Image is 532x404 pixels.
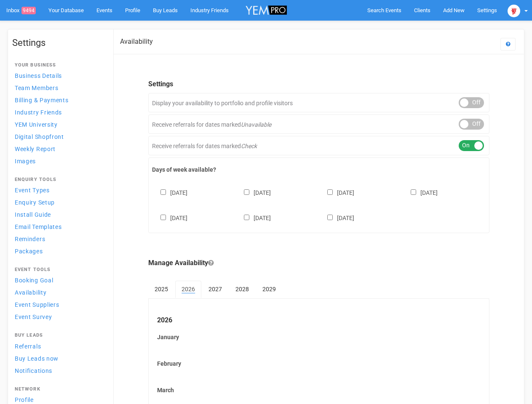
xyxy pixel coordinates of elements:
div: Display your availability to portfolio and profile visitors [148,93,489,112]
label: January [157,333,481,341]
span: Digital Shopfront [15,133,64,140]
label: [DATE] [235,213,271,222]
h4: Your Business [15,63,102,68]
span: Business Details [15,72,62,79]
span: Install Guide [15,211,51,218]
label: [DATE] [235,188,271,197]
input: [DATE] [327,215,333,220]
input: [DATE] [411,189,416,195]
div: Receive referrals for dates marked [148,114,489,134]
span: Add New [443,7,465,13]
a: Reminders [12,233,105,245]
a: Team Members [12,82,105,93]
label: Days of week available? [152,165,486,174]
legend: Settings [148,80,489,89]
span: Notifications [15,367,52,374]
span: Clients [414,7,430,13]
span: Images [15,158,36,165]
h4: Network [15,387,102,392]
a: YEM University [12,119,105,130]
legend: 2026 [157,316,481,325]
span: Enquiry Setup [15,199,55,206]
span: Email Templates [15,223,62,230]
input: [DATE] [160,189,166,195]
a: Billing & Payments [12,94,105,106]
span: Event Types [15,187,50,194]
a: 2027 [202,281,228,298]
a: Email Templates [12,221,105,232]
a: Referrals [12,340,105,352]
label: [DATE] [152,213,187,222]
span: Weekly Report [15,146,56,152]
a: Enquiry Setup [12,197,105,208]
h4: Buy Leads [15,333,102,338]
span: Event Suppliers [15,301,59,308]
a: 2028 [229,281,255,298]
a: Weekly Report [12,143,105,154]
a: Buy Leads now [12,353,105,364]
em: Check [241,143,257,149]
span: 9494 [21,7,36,14]
input: [DATE] [160,215,166,220]
a: Booking Goal [12,274,105,286]
em: Unavailable [241,121,271,128]
h4: Enquiry Tools [15,177,102,182]
a: Packages [12,245,105,257]
div: Receive referrals for dates marked [148,136,489,155]
label: February [157,359,481,368]
img: open-uri20250107-2-1pbi2ie [508,5,520,17]
span: Event Survey [15,314,52,320]
span: Reminders [15,236,45,242]
a: Availability [12,287,105,298]
a: 2026 [175,281,201,298]
a: Images [12,155,105,167]
span: YEM University [15,121,58,128]
legend: Manage Availability [148,258,489,268]
a: Event Survey [12,311,105,322]
a: Industry Friends [12,106,105,118]
label: [DATE] [402,188,438,197]
span: Billing & Payments [15,97,69,104]
a: Install Guide [12,209,105,220]
span: Packages [15,248,43,255]
input: [DATE] [327,189,333,195]
label: March [157,386,481,394]
h2: Availability [120,38,153,45]
a: 2025 [148,281,174,298]
span: Availability [15,289,46,296]
a: Event Types [12,184,105,196]
label: [DATE] [152,188,187,197]
h1: Settings [12,38,105,48]
a: Notifications [12,365,105,376]
a: Business Details [12,70,105,81]
a: Digital Shopfront [12,131,105,142]
label: [DATE] [319,188,354,197]
h4: Event Tools [15,267,102,272]
label: [DATE] [319,213,354,222]
input: [DATE] [244,215,249,220]
input: [DATE] [244,189,249,195]
span: Booking Goal [15,277,53,284]
span: Team Members [15,85,58,91]
a: 2029 [256,281,282,298]
span: Search Events [367,7,401,13]
a: Event Suppliers [12,299,105,310]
